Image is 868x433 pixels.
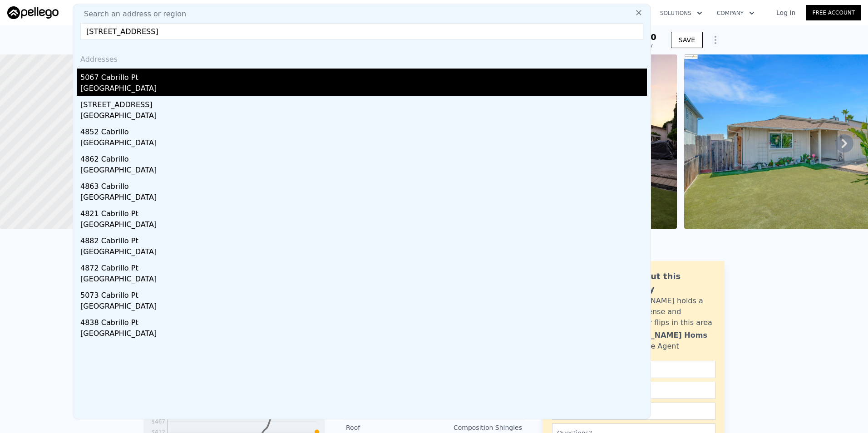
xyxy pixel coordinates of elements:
[80,83,647,96] div: [GEOGRAPHIC_DATA]
[80,138,647,150] div: [GEOGRAPHIC_DATA]
[614,295,715,328] div: [PERSON_NAME] holds a broker license and personally flips in this area
[80,232,647,246] div: 4882 Cabrillo Pt
[614,270,715,295] div: Ask about this property
[806,5,861,20] a: Free Account
[614,330,707,341] div: [PERSON_NAME] Homs
[7,6,59,19] img: Pellego
[671,32,703,48] button: SAVE
[80,69,647,83] div: 5067 Cabrillo Pt
[77,47,647,69] div: Addresses
[80,165,647,177] div: [GEOGRAPHIC_DATA]
[653,5,710,21] button: Solutions
[80,123,647,138] div: 4852 Cabrillo
[80,177,647,192] div: 4863 Cabrillo
[80,23,643,39] input: Enter an address, city, region, neighborhood or zip code
[710,5,762,21] button: Company
[765,8,806,17] a: Log In
[80,205,647,219] div: 4821 Cabrillo Pt
[80,314,647,328] div: 4838 Cabrillo Pt
[80,259,647,274] div: 4872 Cabrillo Pt
[77,9,186,20] span: Search an address or region
[80,301,647,314] div: [GEOGRAPHIC_DATA]
[80,192,647,205] div: [GEOGRAPHIC_DATA]
[80,328,647,341] div: [GEOGRAPHIC_DATA]
[80,96,647,110] div: [STREET_ADDRESS]
[80,274,647,286] div: [GEOGRAPHIC_DATA]
[80,150,647,165] div: 4862 Cabrillo
[80,286,647,301] div: 5073 Cabrillo Pt
[346,423,434,432] div: Roof
[80,110,647,123] div: [GEOGRAPHIC_DATA]
[80,219,647,232] div: [GEOGRAPHIC_DATA]
[80,246,647,259] div: [GEOGRAPHIC_DATA]
[151,418,165,425] tspan: $467
[706,31,725,49] button: Show Options
[434,423,522,432] div: Composition Shingles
